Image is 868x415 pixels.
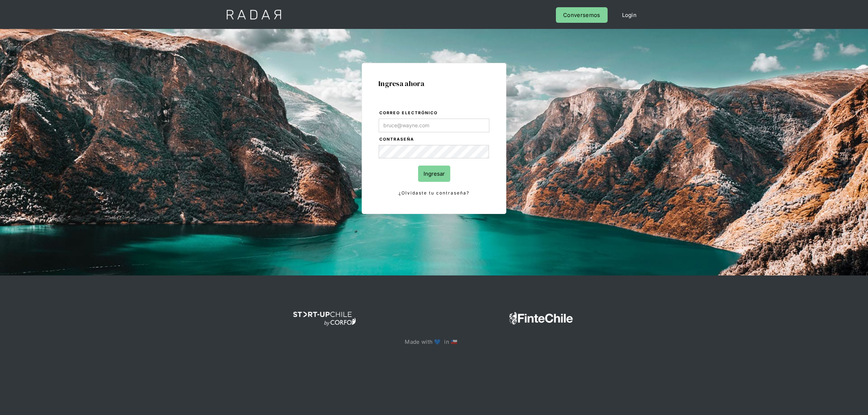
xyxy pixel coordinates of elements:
input: bruce@wayne.com [379,119,489,132]
form: Login Form [378,109,490,197]
h1: Ingresa ahora [378,80,490,87]
a: ¿Olvidaste tu contraseña? [379,189,489,197]
label: Contraseña [379,136,489,143]
a: Conversemos [556,7,607,23]
input: Ingresar [418,166,450,182]
p: Made with 💙 in 🇨🇱 [405,337,463,347]
a: Login [615,7,644,23]
label: Correo electrónico [379,110,489,117]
